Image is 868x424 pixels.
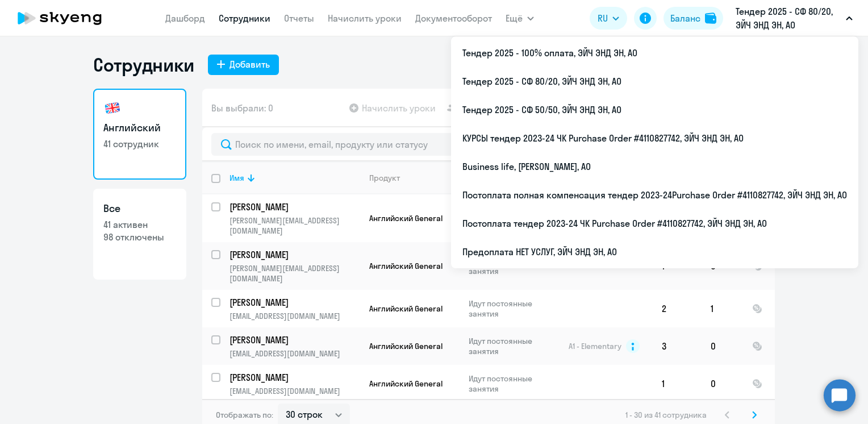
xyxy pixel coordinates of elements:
[229,215,360,236] p: [PERSON_NAME][EMAIL_ADDRESS][DOMAIN_NAME]
[229,311,360,321] p: [EMAIL_ADDRESS][DOMAIN_NAME]
[93,89,186,180] a: Английский41 сотрудник
[369,173,400,183] div: Продукт
[211,133,766,156] input: Поиск по имени, email, продукту или статусу
[469,298,546,319] p: Идут постоянные занятия
[229,173,360,183] div: Имя
[469,336,546,356] p: Идут постоянные занятия
[229,348,360,359] p: [EMAIL_ADDRESS][DOMAIN_NAME]
[229,201,358,213] p: [PERSON_NAME]
[219,13,270,24] a: Сотрудники
[229,173,244,183] div: Имя
[211,101,273,115] span: Вы выбрали: 0
[229,334,360,346] a: [PERSON_NAME]
[369,213,443,223] span: Английский General
[229,263,360,284] p: [PERSON_NAME][EMAIL_ADDRESS][DOMAIN_NAME]
[229,371,360,384] a: [PERSON_NAME]
[229,248,360,261] a: [PERSON_NAME]
[103,231,176,243] p: 98 отключены
[103,138,176,150] p: 41 сотрудник
[103,99,122,117] img: english
[736,5,841,32] p: Тендер 2025 - СФ 80/20, ЭЙЧ ЭНД ЭН, АО
[369,379,443,389] span: Английский General
[625,410,707,420] span: 1 - 30 из 41 сотрудника
[103,201,176,216] h3: Все
[670,11,700,25] div: Баланс
[229,57,270,71] div: Добавить
[216,410,273,420] span: Отображать по:
[229,296,360,309] a: [PERSON_NAME]
[165,13,205,24] a: Дашборд
[229,371,358,384] p: [PERSON_NAME]
[653,327,702,365] td: 3
[103,120,176,135] h3: Английский
[328,13,402,24] a: Начислить уроки
[229,296,358,309] p: [PERSON_NAME]
[569,341,621,351] span: A1 - Elementary
[469,373,546,394] p: Идут постоянные занятия
[208,55,279,75] button: Добавить
[284,13,314,24] a: Отчеты
[415,13,492,24] a: Документооборот
[653,290,702,327] td: 2
[506,11,523,25] span: Ещё
[705,13,716,24] img: balance
[506,7,534,30] button: Ещё
[451,36,858,268] ul: Ещё
[663,7,723,30] button: Балансbalance
[653,365,702,402] td: 1
[93,189,186,280] a: Все41 активен98 отключены
[369,173,459,183] div: Продукт
[369,304,443,314] span: Английский General
[229,334,358,346] p: [PERSON_NAME]
[229,386,360,396] p: [EMAIL_ADDRESS][DOMAIN_NAME]
[598,11,608,25] span: RU
[229,248,358,261] p: [PERSON_NAME]
[702,365,743,402] td: 0
[730,5,858,32] button: Тендер 2025 - СФ 80/20, ЭЙЧ ЭНД ЭН, АО
[702,327,743,365] td: 0
[229,201,360,213] a: [PERSON_NAME]
[369,261,443,271] span: Английский General
[93,53,194,76] h1: Сотрудники
[103,218,176,231] p: 41 активен
[702,290,743,327] td: 1
[590,7,627,30] button: RU
[369,341,443,351] span: Английский General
